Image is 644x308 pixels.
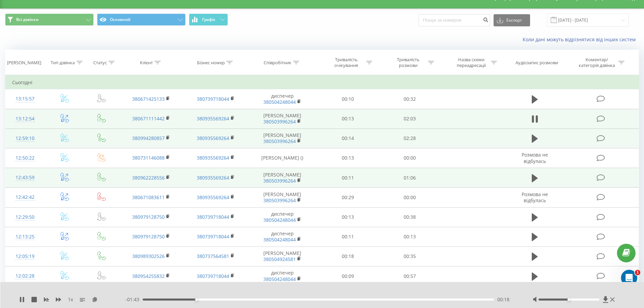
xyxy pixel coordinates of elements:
[132,135,165,141] a: 380994280857
[132,214,165,220] a: 380979128750
[379,266,441,286] td: 00:57
[248,227,317,246] td: диспечер
[248,109,317,128] td: [PERSON_NAME]
[522,191,548,204] span: Розмова не відбулась
[197,96,229,102] a: 380739718044
[68,296,73,303] span: 1 x
[379,207,441,227] td: 00:38
[12,92,38,105] div: 13:15:57
[317,246,379,266] td: 00:18
[248,207,317,227] td: диспечер
[379,128,441,148] td: 02:28
[317,207,379,227] td: 00:13
[12,191,38,204] div: 12:42:42
[12,230,38,243] div: 12:13:25
[390,57,426,68] div: Тривалість розмови
[523,36,639,43] a: Коли дані можуть відрізнятися вiд інших систем
[379,148,441,168] td: 00:00
[263,118,296,125] a: 380503996264
[248,246,317,266] td: [PERSON_NAME]
[453,57,489,68] div: Назва схеми переадресації
[197,174,229,181] a: 380935569264
[419,14,490,26] input: Пошук за номером
[263,197,296,204] a: 380503996264
[7,60,41,66] div: [PERSON_NAME]
[317,89,379,109] td: 00:10
[379,227,441,246] td: 00:13
[197,135,229,141] a: 380935569264
[12,269,38,283] div: 12:02:28
[379,188,441,207] td: 00:00
[263,217,296,223] a: 380504248044
[248,89,317,109] td: диспечер
[12,151,38,165] div: 12:50:22
[264,60,291,66] div: Співробітник
[635,270,640,275] span: 1
[197,155,229,161] a: 380935569264
[568,298,570,301] div: Accessibility label
[12,250,38,263] div: 12:05:19
[263,276,296,282] a: 380504248044
[132,233,165,240] a: 380979128750
[248,148,317,168] td: [PERSON_NAME] ()
[132,174,165,181] a: 380962228556
[132,96,165,102] a: 380671425133
[197,253,229,259] a: 380737564581
[328,57,364,68] div: Тривалість очікування
[577,57,617,68] div: Коментар/категорія дзвінка
[189,14,228,26] button: Графік
[195,298,198,301] div: Accessibility label
[132,273,165,279] a: 380954255832
[379,168,441,188] td: 01:06
[12,211,38,224] div: 12:29:50
[494,14,530,26] button: Експорт
[317,188,379,207] td: 00:29
[263,177,296,184] a: 380503996264
[12,132,38,145] div: 12:59:10
[317,128,379,148] td: 00:14
[197,115,229,122] a: 380935569264
[202,17,215,22] span: Графік
[125,296,143,303] span: - 01:43
[197,233,229,240] a: 380739718044
[248,168,317,188] td: [PERSON_NAME]
[197,273,229,279] a: 380739718044
[5,76,639,89] td: Сьогодні
[5,14,94,26] button: Всі дзвінки
[379,89,441,109] td: 00:32
[379,109,441,128] td: 02:03
[132,115,165,122] a: 380671111442
[497,296,509,303] span: 00:18
[132,253,165,259] a: 380989302526
[93,60,107,66] div: Статус
[132,155,165,161] a: 380731146088
[317,266,379,286] td: 00:09
[51,60,75,66] div: Тип дзвінка
[263,236,296,243] a: 380504248044
[248,188,317,207] td: [PERSON_NAME]
[317,148,379,168] td: 00:13
[621,270,637,286] iframe: Intercom live chat
[197,60,225,66] div: Бізнес номер
[12,171,38,184] div: 12:43:59
[12,112,38,125] div: 13:12:54
[522,151,548,164] span: Розмова не відбулась
[140,60,153,66] div: Клієнт
[379,246,441,266] td: 00:35
[197,214,229,220] a: 380739718044
[317,168,379,188] td: 00:11
[248,128,317,148] td: [PERSON_NAME]
[263,138,296,144] a: 380503996264
[516,60,558,66] div: Аудіозапис розмови
[132,194,165,200] a: 380671083611
[248,266,317,286] td: диспечер
[16,17,39,22] span: Всі дзвінки
[197,194,229,200] a: 380935569264
[317,109,379,128] td: 00:13
[97,14,186,26] button: Основний
[263,256,296,262] a: 380504924581
[263,99,296,105] a: 380504248044
[317,227,379,246] td: 00:11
